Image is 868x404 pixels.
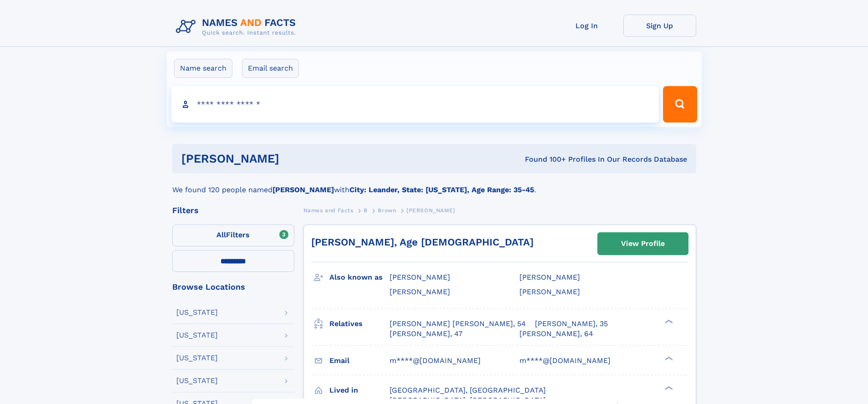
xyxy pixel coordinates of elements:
a: [PERSON_NAME], 35 [535,319,608,329]
a: [PERSON_NAME], 64 [519,329,593,339]
div: Found 100+ Profiles In Our Records Database [402,154,687,164]
div: ❯ [663,385,673,391]
a: [PERSON_NAME] [PERSON_NAME], 54 [390,319,526,329]
a: B [364,205,368,216]
h3: Relatives [329,316,390,332]
a: Log In [550,15,623,37]
a: Sign Up [623,15,696,37]
a: Brown [378,205,396,216]
div: We found 120 people named with . [172,174,696,195]
span: [PERSON_NAME] [406,207,455,214]
span: All [216,230,226,239]
a: [PERSON_NAME], Age [DEMOGRAPHIC_DATA] [311,236,534,248]
div: [US_STATE] [176,309,218,316]
h3: Lived in [329,383,390,398]
div: ❯ [663,355,673,361]
b: City: Leander, State: [US_STATE], Age Range: 35-45 [349,185,534,194]
h1: [PERSON_NAME] [181,153,402,164]
span: [PERSON_NAME] [390,273,450,281]
b: [PERSON_NAME] [272,185,334,194]
span: [PERSON_NAME] [519,273,580,281]
h3: Email [329,353,390,368]
label: Filters [172,225,294,246]
span: [PERSON_NAME] [519,287,580,296]
label: Email search [242,59,299,78]
a: Names and Facts [303,205,354,216]
h3: Also known as [329,270,390,285]
button: Search Button [663,86,697,123]
label: Name search [174,59,232,78]
span: B [364,207,368,214]
div: [US_STATE] [176,354,218,362]
div: [US_STATE] [176,332,218,339]
input: search input [171,86,659,123]
span: Brown [378,207,396,214]
a: View Profile [598,233,688,255]
img: Logo Names and Facts [172,15,303,39]
div: [US_STATE] [176,377,218,384]
a: [PERSON_NAME], 47 [390,329,462,339]
div: Filters [172,206,294,215]
div: ❯ [663,318,673,324]
div: View Profile [621,233,665,254]
span: [PERSON_NAME] [390,287,450,296]
div: Browse Locations [172,283,294,291]
span: [GEOGRAPHIC_DATA], [GEOGRAPHIC_DATA] [390,386,546,394]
